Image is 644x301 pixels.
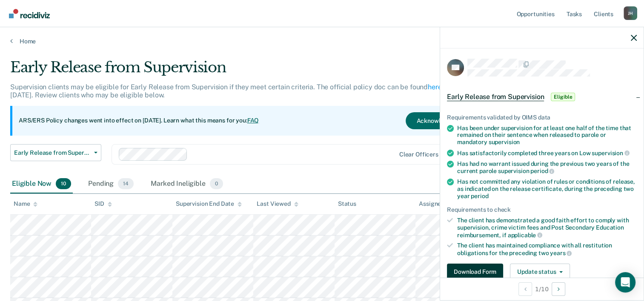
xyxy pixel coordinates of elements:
[176,200,242,207] div: Supervision End Date
[10,37,634,45] a: Home
[9,9,50,18] img: Recidiviz
[419,200,459,207] div: Assigned to
[86,175,135,193] div: Pending
[489,139,520,145] span: supervision
[510,264,570,281] button: Update status
[428,83,441,91] a: here
[247,117,259,124] a: FAQ
[457,178,637,199] div: Has not committed any violation of rules or conditions of release, as indicated on the release ce...
[530,168,554,174] span: period
[471,193,488,199] span: period
[19,116,259,125] p: ARS/ERS Policy changes went into effect on [DATE]. Learn what this means for you:
[624,6,637,20] button: Profile dropdown button
[14,149,91,156] span: Early Release from Supervision
[210,178,223,189] span: 0
[399,151,438,158] div: Clear officers
[550,250,572,256] span: years
[615,272,635,292] div: Open Intercom Messenger
[447,114,637,121] div: Requirements validated by OIMS data
[457,149,637,157] div: Has satisfactorily completed three years on Low
[447,264,503,281] button: Download Form
[10,83,469,99] p: Supervision clients may be eligible for Early Release from Supervision if they meet certain crite...
[10,175,73,193] div: Eligible Now
[447,264,507,281] a: Navigate to form link
[94,200,112,207] div: SID
[508,232,542,239] span: applicable
[118,178,134,189] span: 14
[440,278,644,300] div: 1 / 10
[457,217,637,239] div: The client has demonstrated a good faith effort to comply with supervision, crime victim fees and...
[551,93,575,101] span: Eligible
[149,175,225,193] div: Marked Ineligible
[338,200,356,207] div: Status
[457,242,637,256] div: The client has maintained compliance with all restitution obligations for the preceding two
[624,6,637,20] div: J H
[447,93,544,101] span: Early Release from Supervision
[14,200,37,207] div: Name
[257,200,298,207] div: Last Viewed
[447,206,637,213] div: Requirements to check
[10,59,493,83] div: Early Release from Supervision
[56,178,71,189] span: 10
[440,83,644,111] div: Early Release from SupervisionEligible
[592,150,629,156] span: supervision
[457,125,637,146] div: Has been under supervision for at least one half of the time that remained on their sentence when...
[406,112,487,129] button: Acknowledge & Close
[552,282,565,296] button: Next Opportunity
[518,282,532,296] button: Previous Opportunity
[457,160,637,175] div: Has had no warrant issued during the previous two years of the current parole supervision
